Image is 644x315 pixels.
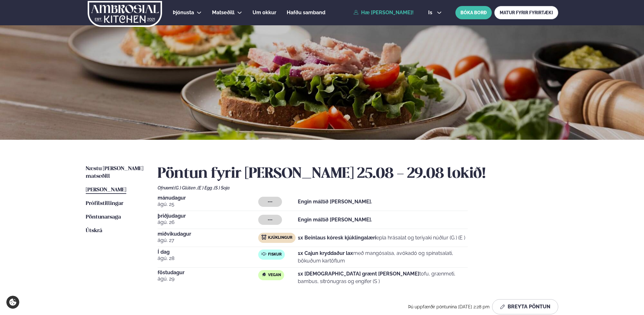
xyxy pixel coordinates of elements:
span: --- [268,217,272,222]
span: Kjúklingur [268,235,292,240]
button: BÓKA BORÐ [455,6,492,19]
span: Næstu [PERSON_NAME] matseðill [86,166,143,179]
span: mánudagur [158,195,258,201]
span: ágú. 28 [158,255,258,262]
a: Cookie settings [6,296,19,309]
button: Breyta Pöntun [492,299,558,314]
span: Þú uppfærðir pöntunina [DATE] 2:28 pm [408,304,490,309]
span: Þjónusta [173,9,194,15]
a: Hafðu samband [287,9,325,16]
span: Um okkur [253,9,276,15]
a: MATUR FYRIR FYRIRTÆKI [494,6,558,19]
strong: Engin máltíð [PERSON_NAME]. [298,199,372,205]
p: tofu, grænmeti, bambus, sítrónugras og engifer (S ) [298,270,468,285]
a: Pöntunarsaga [86,213,121,221]
span: Pöntunarsaga [86,214,121,220]
span: Útskrá [86,228,102,233]
strong: 1x Cajun kryddaður lax [298,250,353,256]
span: Vegan [268,273,281,278]
span: --- [268,199,272,204]
span: ágú. 25 [158,201,258,208]
a: [PERSON_NAME] [86,186,126,194]
img: fish.svg [261,251,266,256]
a: Þjónusta [173,9,194,16]
span: Matseðill [212,9,234,15]
a: Um okkur [253,9,276,16]
a: Prófílstillingar [86,200,123,207]
h2: Pöntun fyrir [PERSON_NAME] 25.08 - 29.08 lokið! [158,165,558,183]
a: Hæ [PERSON_NAME]! [353,10,414,15]
span: is [428,10,434,15]
img: logo [87,1,163,27]
span: ágú. 27 [158,237,258,244]
span: ágú. 29 [158,275,258,283]
span: (S ) Soja [214,185,230,190]
span: þriðjudagur [158,213,258,219]
a: Matseðill [212,9,234,16]
span: miðvikudagur [158,232,258,237]
p: með mangósalsa, avókadó og spínatsalati, bökuðum kartöflum [298,250,468,265]
span: Í dag [158,250,258,255]
div: Ofnæmi: [158,185,558,190]
p: epla hrásalat og teriyaki núðlur (G ) (E ) [298,234,465,242]
strong: Engin máltíð [PERSON_NAME]. [298,217,372,223]
span: [PERSON_NAME] [86,187,126,193]
span: Fiskur [268,252,282,257]
strong: 1x Beinlaus kóresk kjúklingalæri [298,235,376,241]
strong: 1x [DEMOGRAPHIC_DATA] grænt [PERSON_NAME] [298,271,419,277]
img: Vegan.svg [261,272,266,277]
a: Næstu [PERSON_NAME] matseðill [86,165,145,180]
button: is [423,10,447,15]
span: Prófílstillingar [86,201,123,206]
span: Hafðu samband [287,9,325,15]
a: Útskrá [86,227,102,235]
span: (G ) Glúten , [174,185,197,190]
span: ágú. 26 [158,219,258,226]
img: chicken.svg [261,235,266,240]
span: föstudagur [158,270,258,275]
span: (E ) Egg , [197,185,214,190]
